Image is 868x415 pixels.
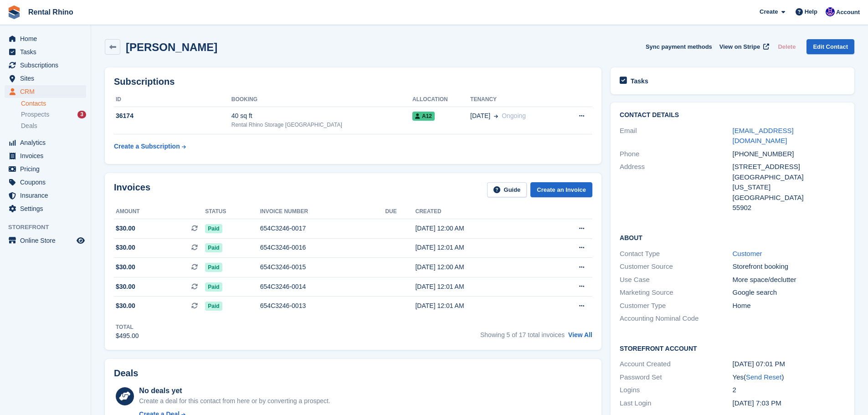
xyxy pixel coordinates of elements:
span: CRM [20,85,75,98]
div: [US_STATE] [733,182,845,193]
span: Tasks [20,46,75,58]
h2: Storefront Account [620,343,845,353]
th: Status [205,205,260,219]
div: [DATE] 12:01 AM [415,243,542,252]
span: Prospects [21,110,49,119]
a: menu [5,59,86,72]
div: [DATE] 12:00 AM [415,224,542,233]
div: Account Created [620,359,732,369]
span: Subscriptions [20,59,75,72]
div: Home [733,301,845,311]
a: Send Reset [746,373,781,381]
a: Prospects 3 [21,110,86,119]
div: $495.00 [116,331,139,341]
time: 2024-03-20 23:03:26 UTC [733,399,781,407]
div: 654C3246-0014 [260,282,385,292]
div: Last Login [620,398,732,409]
div: 654C3246-0013 [260,301,385,311]
div: [PHONE_NUMBER] [733,149,845,159]
a: menu [5,149,86,162]
div: [DATE] 07:01 PM [733,359,845,369]
a: View on Stripe [716,39,771,54]
span: Deals [21,122,37,130]
a: menu [5,136,86,149]
button: Delete [774,39,799,54]
a: Create a Subscription [114,138,186,155]
span: $30.00 [116,301,135,311]
div: Yes [733,372,845,383]
div: Phone [620,149,732,159]
span: Pricing [20,163,75,175]
a: Deals [21,121,86,131]
div: Email [620,126,732,146]
div: Address [620,162,732,213]
h2: About [620,233,845,242]
span: $30.00 [116,282,135,292]
th: Tenancy [470,92,561,107]
div: Contact Type [620,249,732,259]
div: 55902 [733,203,845,213]
div: Customer Type [620,301,732,311]
div: [STREET_ADDRESS] [733,162,845,172]
span: Paid [205,263,222,272]
div: Customer Source [620,261,732,272]
div: 654C3246-0016 [260,243,385,252]
a: menu [5,72,86,85]
div: Rental Rhino Storage [GEOGRAPHIC_DATA] [231,121,412,129]
a: View All [568,331,592,338]
div: [DATE] 12:01 AM [415,301,542,311]
span: Paid [205,224,222,233]
div: 2 [733,385,845,395]
div: [GEOGRAPHIC_DATA] [733,172,845,183]
span: Paid [205,302,222,311]
h2: Tasks [631,77,648,85]
div: 40 sq ft [231,111,412,121]
div: Total [116,323,139,331]
span: Account [836,8,860,17]
a: menu [5,176,86,189]
h2: Invoices [114,182,150,197]
div: Accounting Nominal Code [620,313,732,324]
a: Contacts [21,99,86,108]
a: menu [5,189,86,202]
span: Invoices [20,149,75,162]
span: Help [805,7,817,16]
div: 36174 [114,111,231,121]
div: Create a Subscription [114,142,180,151]
a: Customer [733,250,762,257]
button: Sync payment methods [646,39,712,54]
div: [DATE] 12:01 AM [415,282,542,292]
a: Create an Invoice [530,182,592,197]
a: Rental Rhino [25,5,77,20]
span: Paid [205,243,222,252]
a: menu [5,46,86,58]
th: Booking [231,92,412,107]
span: View on Stripe [719,42,760,51]
span: Settings [20,202,75,215]
span: ( ) [744,373,784,381]
a: menu [5,234,86,247]
div: Google search [733,287,845,298]
a: menu [5,202,86,215]
span: [DATE] [470,111,490,121]
th: Amount [114,205,205,219]
a: Preview store [75,235,86,246]
span: Storefront [8,223,91,232]
th: Due [385,205,415,219]
div: Password Set [620,372,732,383]
span: Coupons [20,176,75,189]
div: 654C3246-0017 [260,224,385,233]
span: Analytics [20,136,75,149]
h2: Deals [114,368,138,379]
div: Create a deal for this contact from here or by converting a prospect. [139,396,330,406]
th: Allocation [412,92,470,107]
div: Logins [620,385,732,395]
div: 3 [77,111,86,118]
span: Insurance [20,189,75,202]
a: menu [5,85,86,98]
span: Paid [205,282,222,292]
div: 654C3246-0015 [260,262,385,272]
a: menu [5,32,86,45]
img: Ari Kolas [826,7,835,16]
h2: Contact Details [620,112,845,119]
